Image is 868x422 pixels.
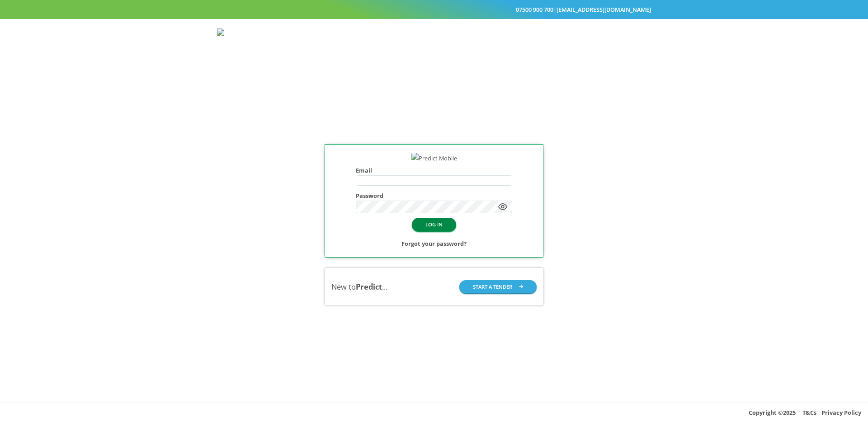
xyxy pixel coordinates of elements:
a: [EMAIL_ADDRESS][DOMAIN_NAME] [557,5,651,14]
b: Predict [356,281,382,292]
h4: Password [356,192,512,199]
a: 07500 900 700 [516,5,553,14]
a: Forgot your password? [401,238,467,249]
a: Privacy Policy [821,408,861,417]
div: | [217,4,651,15]
button: START A TENDER [459,280,537,293]
img: Predict Mobile [411,153,457,164]
img: Predict Mobile [217,28,297,39]
button: LOG IN [412,218,456,231]
a: T&Cs [802,408,816,417]
h4: Email [356,167,512,174]
div: New to ... [331,281,387,292]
